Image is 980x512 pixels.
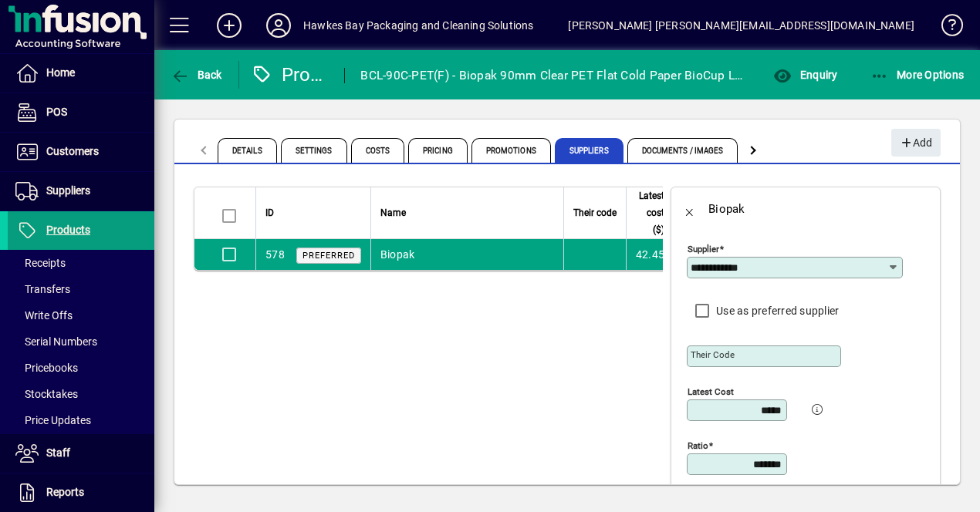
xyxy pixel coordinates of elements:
span: Transfers [15,283,70,295]
a: Suppliers [8,172,154,211]
span: POS [46,106,67,118]
a: Home [8,54,154,93]
a: Reports [8,473,154,512]
span: Details [218,138,277,163]
button: Add [204,12,254,39]
span: Customers [46,145,99,157]
a: Price Updates [8,407,154,433]
span: Documents / Images [627,138,738,163]
button: Profile [254,12,303,39]
div: 578 [265,247,285,263]
span: Home [46,66,75,79]
a: Transfers [8,276,154,302]
a: Receipts [8,250,154,276]
td: 42.45 [626,239,674,270]
a: Customers [8,133,154,171]
span: Suppliers [46,184,90,197]
button: Back [671,190,708,227]
span: Latest cost ($) [636,187,664,238]
app-page-header-button: Back [154,61,239,89]
div: BCL-90C-PET(F) - Biopak 90mm Clear PET Flat Cold Paper BioCup Lid 100 units per slve [360,63,745,88]
a: Staff [8,434,154,473]
span: Stocktakes [15,388,78,400]
span: Add [899,130,932,156]
button: Back [167,61,226,89]
span: Back [171,69,222,81]
a: Serial Numbers [8,328,154,355]
span: Their code [573,204,617,221]
a: POS [8,93,154,132]
span: ID [265,204,274,221]
span: Receipts [15,257,66,269]
a: Pricebooks [8,355,154,381]
div: [PERSON_NAME] [PERSON_NAME][EMAIL_ADDRESS][DOMAIN_NAME] [568,13,914,38]
span: Reports [46,486,84,498]
span: Promotions [471,138,551,163]
a: Write Offs [8,302,154,328]
span: Costs [351,138,405,163]
span: Pricing [408,138,468,163]
span: Settings [281,138,347,163]
span: Preferred [302,251,355,261]
span: Products [46,224,90,236]
mat-label: Their code [691,349,735,360]
a: Knowledge Base [930,3,961,53]
div: Product [251,62,329,87]
button: Enquiry [769,61,841,89]
label: Use as preferred supplier [713,303,839,318]
span: Name [380,204,406,221]
span: Write Offs [15,309,73,322]
mat-label: Latest cost [688,386,734,397]
span: Pricebooks [15,362,78,374]
div: Biopak [708,197,745,221]
mat-label: Supplier [688,244,719,254]
span: Suppliers [555,138,623,163]
mat-label: Ratio [688,440,708,451]
button: Add [891,129,941,157]
span: More Options [870,69,965,81]
button: More Options [867,61,968,89]
span: Enquiry [773,69,837,81]
span: Price Updates [15,414,91,426]
span: Serial Numbers [15,335,97,348]
span: Staff [46,446,70,459]
div: Hawkes Bay Packaging and Cleaning Solutions [303,13,534,38]
a: Stocktakes [8,381,154,407]
td: Biopak [370,239,563,270]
